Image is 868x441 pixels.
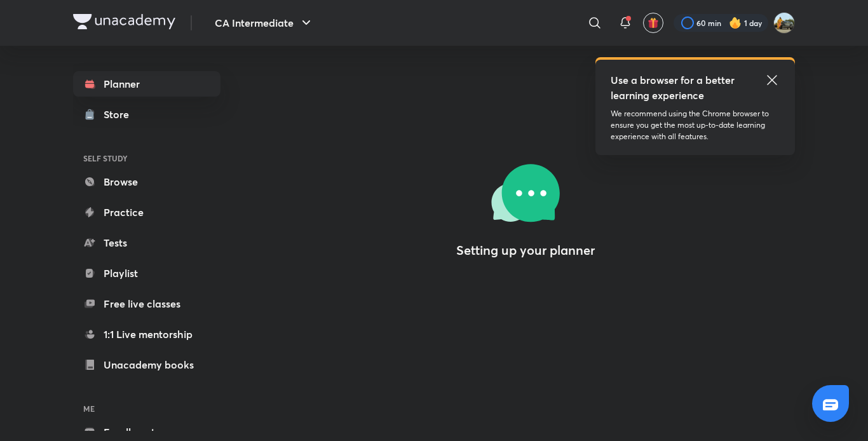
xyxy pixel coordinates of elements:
[73,147,220,169] h6: SELF STUDY
[643,13,663,33] button: avatar
[648,17,659,29] img: avatar
[73,322,220,347] a: 1:1 Live mentorship
[73,71,220,97] a: Planner
[73,102,220,127] a: Store
[104,107,137,122] div: Store
[73,261,220,286] a: Playlist
[73,398,220,419] h6: ME
[773,12,795,34] img: Pooja Rajput
[73,230,220,255] a: Tests
[611,72,737,103] h5: Use a browser for a better learning experience
[729,17,742,29] img: streak
[73,291,220,316] a: Free live classes
[456,243,595,258] h4: Setting up your planner
[73,14,175,29] img: Company Logo
[611,108,780,142] p: We recommend using the Chrome browser to ensure you get the most up-to-date learning experience w...
[73,200,220,225] a: Practice
[73,169,220,194] a: Browse
[207,10,322,36] button: CA Intermediate
[73,14,175,32] a: Company Logo
[73,352,220,377] a: Unacademy books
